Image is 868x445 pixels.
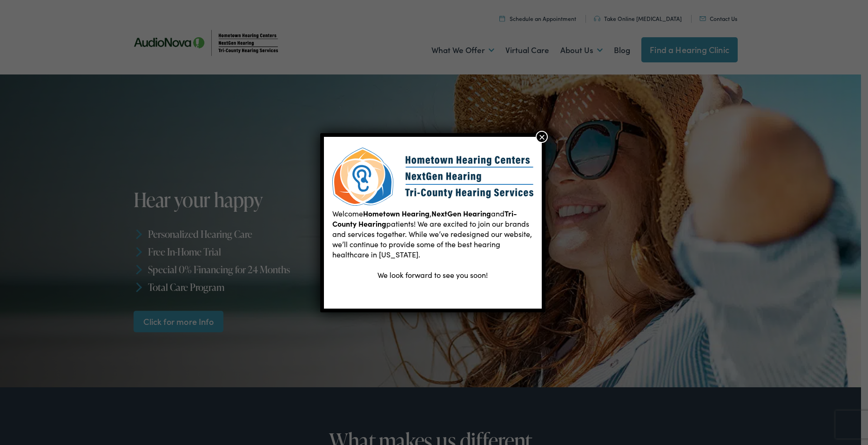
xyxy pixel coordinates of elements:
span: Welcome , and patients! We are excited to join our brands and services together. While we’ve rede... [332,208,532,259]
b: NextGen Hearing [431,208,491,218]
b: Hometown Hearing [363,208,430,218]
button: Close [536,131,548,143]
b: Tri-County Hearing [332,208,517,229]
span: We look forward to see you soon! [377,270,488,280]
